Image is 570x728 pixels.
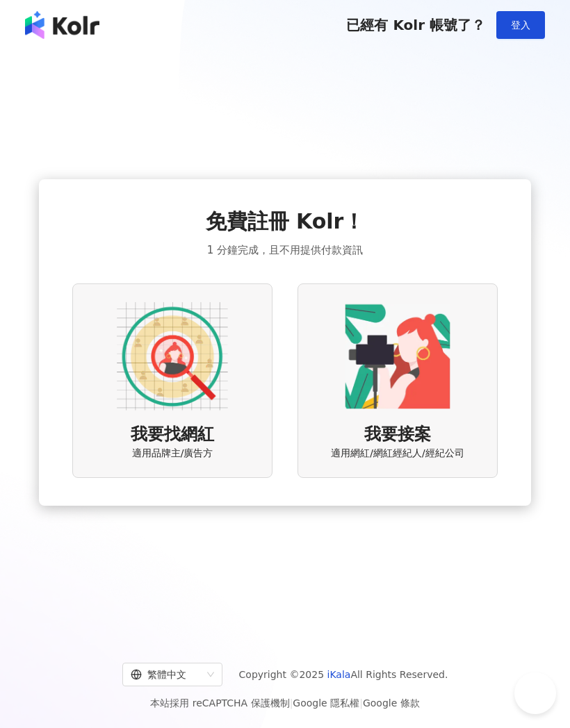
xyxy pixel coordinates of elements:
img: KOL identity option [342,301,453,412]
span: Copyright © 2025 All Rights Reserved. [239,666,448,683]
span: 登入 [511,19,530,31]
div: 繁體中文 [131,663,202,686]
span: | [359,697,363,709]
img: AD identity option [117,301,228,412]
span: 1 分鐘完成，且不用提供付款資訊 [207,242,363,258]
button: 登入 [496,11,545,39]
a: iKala [327,669,351,680]
span: 適用品牌主/廣告方 [132,447,213,461]
a: Google 條款 [363,697,420,709]
span: 我要接案 [364,423,431,447]
a: Google 隱私權 [293,697,359,709]
span: 免費註冊 Kolr！ [206,207,365,236]
span: 本站採用 reCAPTCHA 保護機制 [150,695,419,711]
span: 已經有 Kolr 帳號了？ [346,17,485,33]
span: 適用網紅/網紅經紀人/經紀公司 [331,447,464,461]
span: | [290,697,293,709]
span: 我要找網紅 [131,423,214,447]
iframe: Help Scout Beacon - Open [514,672,556,714]
img: logo [25,11,99,39]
